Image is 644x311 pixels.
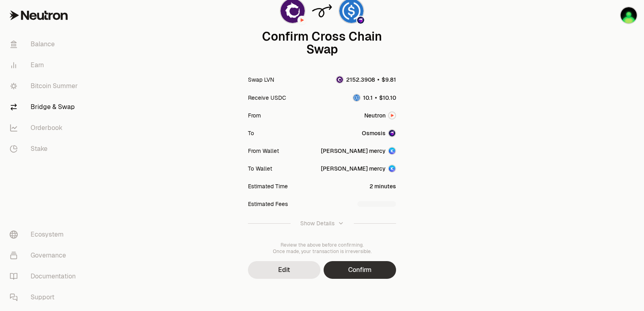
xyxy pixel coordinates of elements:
img: sandy mercy [621,7,637,23]
img: Account Image [389,148,395,154]
img: Osmosis Logo [357,16,364,24]
span: Osmosis [362,129,386,137]
img: Neutron Logo [298,16,305,24]
div: Show Details [300,219,334,227]
div: Estimated Time [248,182,288,190]
a: Support [3,287,87,308]
img: Account Image [389,165,395,172]
a: Documentation [3,266,87,287]
a: Earn [3,55,87,76]
a: Stake [3,138,87,159]
div: Confirm Cross Chain Swap [248,30,396,56]
button: Show Details [248,213,396,234]
div: From [248,111,261,119]
button: Confirm [324,261,396,279]
div: To [248,129,254,137]
div: Estimated Fees [248,200,288,208]
img: Neutron Logo [389,112,395,119]
div: Swap LVN [248,76,274,84]
a: Orderbook [3,117,87,138]
div: To Wallet [248,165,272,173]
div: Receive USDC [248,94,286,102]
a: Bitcoin Summer [3,76,87,97]
a: Bridge & Swap [3,97,87,117]
a: Balance [3,34,87,55]
div: 2 minutes [369,182,396,190]
img: Osmosis Logo [389,130,395,136]
button: [PERSON_NAME] mercyAccount Image [321,165,396,173]
div: Review the above before confirming. Once made, your transaction is irreversible. [248,242,396,255]
button: Edit [248,261,320,279]
img: LVN Logo [336,76,343,83]
div: From Wallet [248,147,279,155]
a: Governance [3,245,87,266]
div: [PERSON_NAME] mercy [321,147,386,155]
a: Ecosystem [3,224,87,245]
div: [PERSON_NAME] mercy [321,165,386,173]
button: [PERSON_NAME] mercyAccount Image [321,147,396,155]
img: USDC Logo [353,95,360,101]
span: Neutron [364,111,386,119]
